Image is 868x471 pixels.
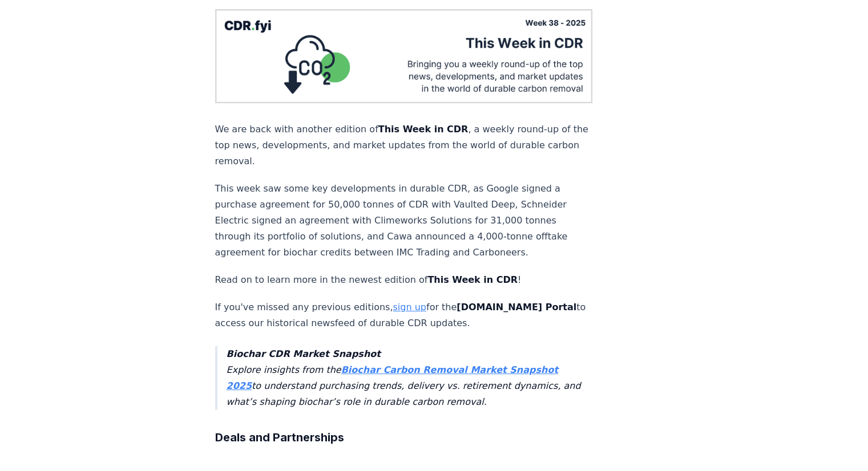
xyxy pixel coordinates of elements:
em: Explore insights from the to understand purchasing trends, delivery vs. retirement dynamics, and ... [227,348,581,407]
img: blog post image [215,9,593,103]
p: This week saw some key developments in durable CDR, as Google signed a purchase agreement for 50,... [215,181,593,261]
p: Read on to learn more in the newest edition of ! [215,272,593,288]
strong: This Week in CDR [427,274,518,285]
strong: This Week in CDR [378,124,469,135]
p: We are back with another edition of , a weekly round-up of the top news, developments, and market... [215,121,593,169]
strong: Biochar CDR Market Snapshot [227,348,381,359]
a: sign up [393,302,426,312]
a: Biochar Carbon Removal Market Snapshot 2025 [227,364,558,391]
p: If you've missed any previous editions, for the to access our historical newsfeed of durable CDR ... [215,299,593,331]
strong: [DOMAIN_NAME] Portal [457,302,576,312]
strong: Deals and Partnerships [215,431,344,444]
